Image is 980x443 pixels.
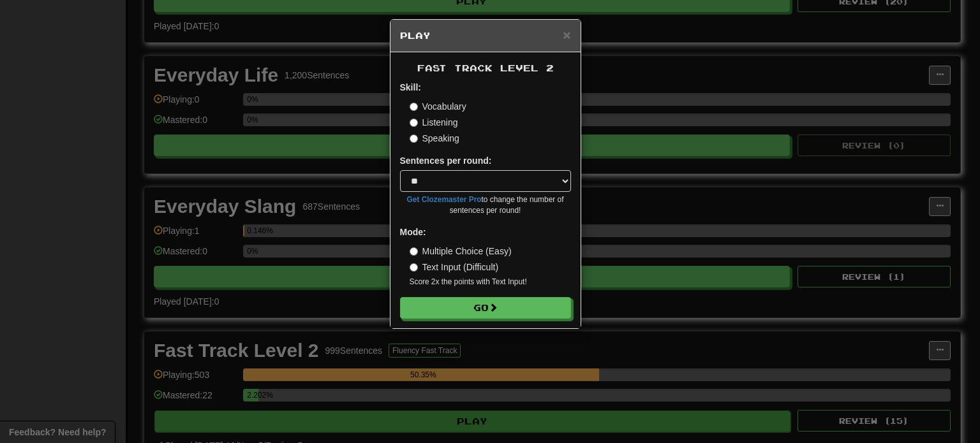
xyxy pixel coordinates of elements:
[400,154,492,167] label: Sentences per round:
[400,29,571,42] h5: Play
[410,245,512,258] label: Multiple Choice (Easy)
[400,194,571,216] small: to change the number of sentences per round!
[407,195,482,204] a: Get Clozemaster Pro
[410,100,466,113] label: Vocabulary
[410,134,418,143] input: Speaking
[410,247,418,256] input: Multiple Choice (Easy)
[563,27,570,42] span: ×
[410,103,418,111] input: Vocabulary
[410,116,458,129] label: Listening
[400,227,426,237] strong: Mode:
[410,132,459,145] label: Speaking
[400,82,421,92] strong: Skill:
[417,62,554,73] span: Fast Track Level 2
[410,277,571,287] small: Score 2x the points with Text Input !
[410,263,418,272] input: Text Input (Difficult)
[410,261,499,273] label: Text Input (Difficult)
[400,297,571,319] button: Go
[410,119,418,127] input: Listening
[563,28,570,41] button: Close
